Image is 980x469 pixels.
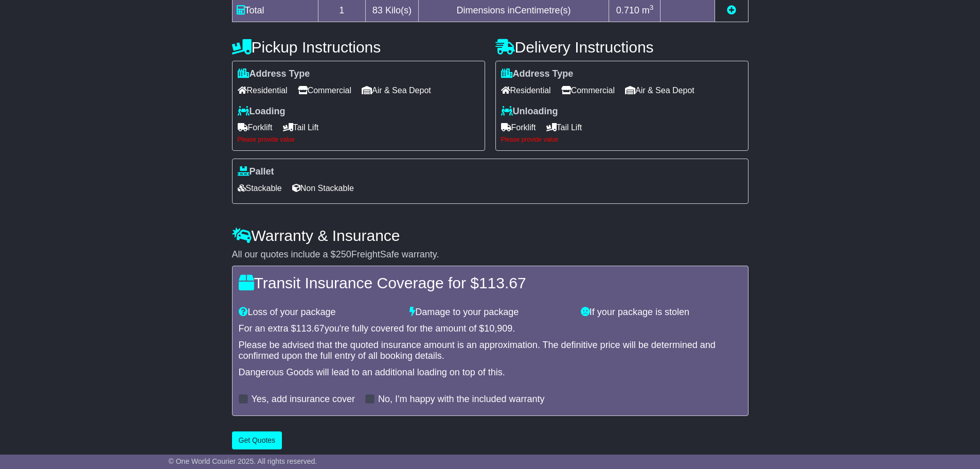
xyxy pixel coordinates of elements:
[169,457,317,465] span: © One World Courier 2025. All rights reserved.
[616,5,639,15] span: 0.710
[283,119,319,135] span: Tail Lift
[298,82,351,98] span: Commercial
[296,323,325,334] span: 113.67
[252,394,355,405] label: Yes, add insurance cover
[501,119,536,135] span: Forklift
[484,323,512,334] span: 10,909
[232,39,485,56] h4: Pickup Instructions
[239,274,742,291] h4: Transit Insurance Coverage for $
[727,5,736,15] a: Add new item
[238,119,273,135] span: Forklift
[232,227,749,244] h4: Warranty & Insurance
[232,431,282,449] button: Get Quotes
[292,180,354,196] span: Non Stackable
[404,307,576,318] div: Damage to your package
[576,307,747,318] div: If your package is stolen
[238,82,288,98] span: Residential
[238,166,274,178] label: Pallet
[234,307,405,318] div: Loss of your package
[501,82,551,98] span: Residential
[546,119,582,135] span: Tail Lift
[239,340,742,362] div: Please be advised that the quoted insurance amount is an approximation. The definitive price will...
[239,367,742,378] div: Dangerous Goods will lead to an additional loading on top of this.
[561,82,615,98] span: Commercial
[479,274,526,291] span: 113.67
[625,82,694,98] span: Air & Sea Depot
[642,5,654,15] span: m
[501,106,558,117] label: Unloading
[238,136,479,143] div: Please provide value
[501,68,574,80] label: Address Type
[336,249,351,259] span: 250
[238,180,282,196] span: Stackable
[238,68,310,80] label: Address Type
[238,106,286,117] label: Loading
[378,394,545,405] label: No, I'm happy with the included warranty
[232,249,749,260] div: All our quotes include a $ FreightSafe warranty.
[650,4,654,11] sup: 3
[495,39,749,56] h4: Delivery Instructions
[239,323,742,335] div: For an extra $ you're fully covered for the amount of $ .
[501,136,743,143] div: Please provide value
[372,5,383,15] span: 83
[362,82,431,98] span: Air & Sea Depot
